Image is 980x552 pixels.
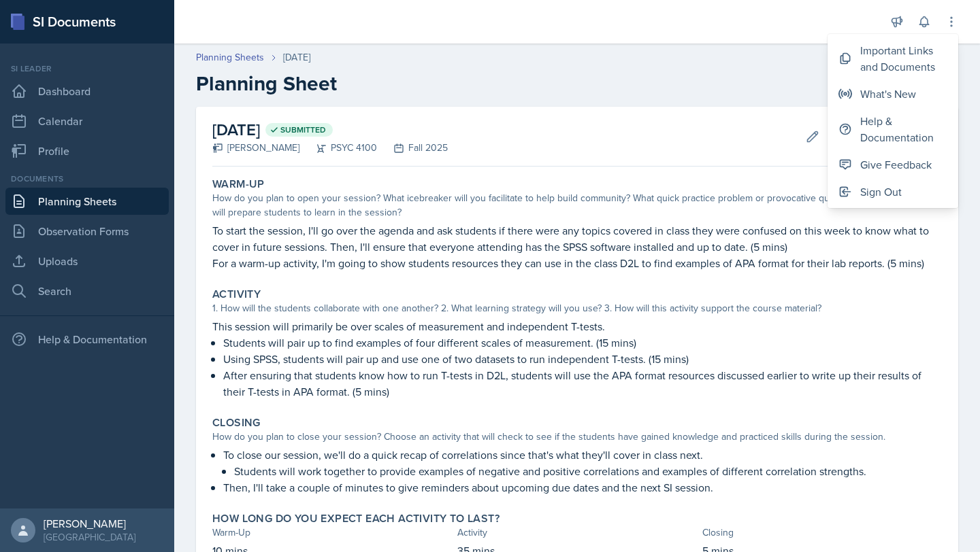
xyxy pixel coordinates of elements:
[5,63,169,75] div: Si leader
[212,191,942,220] div: How do you plan to open your session? What icebreaker will you facilitate to help build community...
[212,255,942,271] p: For a warm-up activity, I'm going to show students resources they can use in the class D2L to fin...
[702,525,942,540] div: Closing
[212,301,942,315] div: 1. How will the students collaborate with one another? 2. What learning strategy will you use? 3....
[212,318,942,334] p: This session will primarily be over scales of measurement and independent T-tests.
[457,525,697,540] div: Activity
[223,447,942,463] p: To close our session, we'll do a quick recap of correlations since that's what they'll cover in c...
[828,37,958,80] button: Important Links and Documents
[212,177,265,191] label: Warm-Up
[860,42,947,75] div: Important Links and Documents
[860,113,947,145] div: Help & Documentation
[212,512,500,525] label: How long do you expect each activity to last?
[212,525,452,540] div: Warm-Up
[5,218,169,245] a: Observation Forms
[212,118,448,142] h2: [DATE]
[223,367,942,400] p: After ensuring that students know how to run T-tests in D2L, students will use the APA format res...
[828,178,958,205] button: Sign Out
[196,71,958,96] h2: Planning Sheet
[44,530,135,544] div: [GEOGRAPHIC_DATA]
[860,86,916,102] div: What's New
[828,107,958,151] button: Help & Documentation
[5,107,169,135] a: Calendar
[212,430,942,444] div: How do you plan to close your session? Choose an activity that will check to see if the students ...
[5,137,169,165] a: Profile
[223,479,942,496] p: Then, I'll take a couple of minutes to give reminders about upcoming due dates and the next SI se...
[212,222,942,255] p: To start the session, I'll go over the agenda and ask students if there were any topics covered i...
[280,124,326,135] span: Submitted
[860,184,902,200] div: Sign Out
[234,463,942,479] p: Students will work together to provide examples of negative and positive correlations and example...
[196,50,264,65] a: Planning Sheets
[5,188,169,215] a: Planning Sheets
[5,277,169,305] a: Search
[5,173,169,185] div: Documents
[44,517,135,530] div: [PERSON_NAME]
[212,416,261,430] label: Closing
[223,334,942,351] p: Students will pair up to find examples of four different scales of measurement. (15 mins)
[860,156,932,173] div: Give Feedback
[828,151,958,178] button: Give Feedback
[212,288,261,301] label: Activity
[5,247,169,275] a: Uploads
[828,80,958,107] button: What's New
[223,351,942,367] p: Using SPSS, students will pair up and use one of two datasets to run independent T-tests. (15 mins)
[283,50,310,65] div: [DATE]
[5,77,169,105] a: Dashboard
[299,141,377,155] div: PSYC 4100
[377,141,448,155] div: Fall 2025
[5,326,169,353] div: Help & Documentation
[212,141,299,155] div: [PERSON_NAME]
